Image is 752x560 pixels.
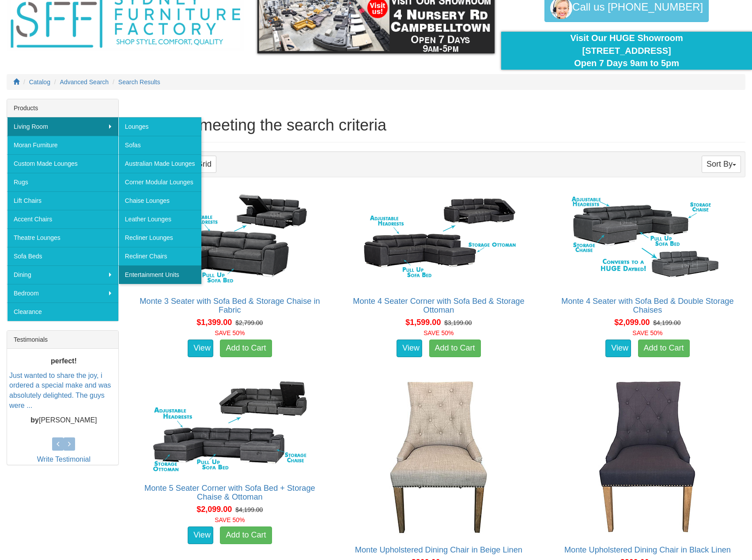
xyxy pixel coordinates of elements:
del: $4,199.00 [653,319,680,326]
a: Add to Cart [638,340,690,357]
font: SAVE 50% [215,516,245,523]
a: Accent Chairs [7,210,118,228]
a: Recliner Lounges [118,228,201,247]
a: Search Results [118,78,160,86]
a: Moran Furniture [7,136,118,154]
img: Monte Upholstered Dining Chair in Beige Linen [359,378,518,537]
a: Custom Made Lounges [7,154,118,173]
del: $4,199.00 [235,506,263,513]
a: Recliner Chairs [118,247,201,265]
a: Corner Modular Lounges [118,173,201,191]
a: Add to Cart [220,340,272,357]
a: Monte 3 Seater with Sofa Bed & Storage Chaise in Fabric [140,297,320,314]
a: Living Room [7,117,118,136]
a: Dining [7,265,118,284]
font: SAVE 50% [632,329,662,336]
a: Add to Cart [220,526,272,544]
span: $2,099.00 [614,318,650,327]
a: Lift Chairs [7,191,118,210]
a: Monte 4 Seater Corner with Sofa Bed & Storage Ottoman [353,297,524,314]
a: Monte Upholstered Dining Chair in Beige Linen [355,545,522,554]
a: Monte 5 Seater Corner with Sofa Bed + Storage Chaise & Ottoman [144,484,315,501]
div: Testimonials [7,331,118,349]
div: Products [7,99,118,117]
a: Leather Lounges [118,210,201,228]
a: Lounges [118,117,201,136]
h1: Products meeting the search criteria [132,116,745,134]
p: [PERSON_NAME] [9,415,118,426]
img: Monte Upholstered Dining Chair in Black Linen [568,378,727,537]
a: Monte 4 Seater with Sofa Bed & Double Storage Chaises [561,297,733,314]
a: Rugs [7,173,118,191]
a: Bedroom [7,284,118,302]
img: Monte 5 Seater Corner with Sofa Bed + Storage Chaise & Ottoman [150,378,309,475]
a: View [397,340,422,357]
del: $2,799.00 [235,319,263,326]
a: Just wanted to share the joy, i ordered a special make and was absolutely delighted. The guys wer... [9,372,111,410]
img: Monte 3 Seater with Sofa Bed & Storage Chaise in Fabric [150,191,309,288]
a: Clearance [7,302,118,321]
a: Add to Cart [429,340,481,357]
a: View [605,340,631,357]
font: SAVE 50% [215,329,245,336]
button: Sort By [702,156,741,173]
a: Monte Upholstered Dining Chair in Black Linen [564,545,731,554]
a: Australian Made Lounges [118,154,201,173]
a: Sofas [118,136,201,154]
a: Theatre Lounges [7,228,118,247]
span: $1,599.00 [405,318,441,327]
b: perfect! [51,357,77,365]
a: Catalog [29,78,50,86]
del: $3,199.00 [444,319,472,326]
a: Advanced Search [60,78,109,86]
b: by [30,416,39,424]
a: View [188,526,213,544]
a: Entertainment Units [118,265,201,284]
img: Monte 4 Seater with Sofa Bed & Double Storage Chaises [568,191,727,288]
font: SAVE 50% [423,329,453,336]
a: Sofa Beds [7,247,118,265]
span: $2,099.00 [197,505,232,514]
img: Monte 4 Seater Corner with Sofa Bed & Storage Ottoman [359,191,518,288]
a: Chaise Lounges [118,191,201,210]
div: Visit Our HUGE Showroom [STREET_ADDRESS] Open 7 Days 9am to 5pm [508,32,745,70]
span: $1,399.00 [197,318,232,327]
a: View [188,340,213,357]
a: Write Testimonial [37,455,91,463]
